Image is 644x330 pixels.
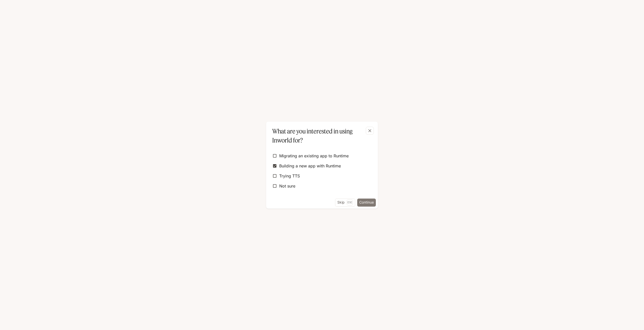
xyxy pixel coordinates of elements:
span: Not sure [279,183,295,189]
span: Building a new app with Runtime [279,163,341,169]
span: Trying TTS [279,173,300,179]
button: Continue [357,199,376,207]
button: SkipEsc [335,199,355,207]
p: What are you interested in using Inworld for? [272,127,370,145]
p: Esc [347,200,353,205]
span: Migrating an existing app to Runtime [279,153,349,159]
